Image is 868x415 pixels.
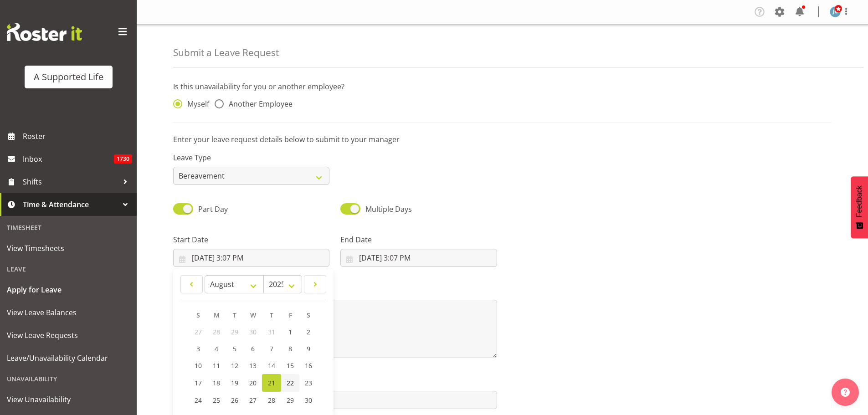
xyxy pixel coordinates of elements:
[249,361,257,370] span: 13
[281,323,299,340] a: 1
[231,328,238,336] span: 29
[2,324,134,347] a: View Leave Requests
[231,379,238,387] span: 19
[262,374,281,392] a: 21
[195,361,202,370] span: 10
[173,81,832,92] p: Is this unavailability for you or another employee?
[281,340,299,357] a: 8
[173,285,497,296] label: Message*
[182,99,209,108] span: Myself
[213,328,220,336] span: 28
[231,396,238,405] span: 26
[189,374,207,392] a: 17
[249,396,257,405] span: 27
[249,379,257,387] span: 20
[2,260,134,278] div: Leave
[340,249,497,267] input: Click to select...
[268,379,275,387] span: 21
[270,311,273,319] span: T
[233,344,236,353] span: 5
[287,379,294,387] span: 22
[114,154,132,164] span: 1730
[299,323,318,340] a: 2
[213,396,220,405] span: 25
[195,379,202,387] span: 17
[226,357,244,374] a: 12
[244,374,262,392] a: 20
[299,374,318,392] a: 23
[340,234,497,245] label: End Date
[198,204,228,214] span: Part Day
[307,311,310,319] span: S
[244,340,262,357] a: 6
[231,361,238,370] span: 12
[207,374,226,392] a: 18
[173,376,497,387] label: Attachment
[7,306,130,319] span: View Leave Balances
[281,374,299,392] a: 22
[244,357,262,374] a: 13
[7,241,130,255] span: View Timesheets
[287,396,294,405] span: 29
[196,344,200,353] span: 3
[233,311,236,319] span: T
[299,357,318,374] a: 16
[268,328,275,336] span: 31
[2,218,134,237] div: Timesheet
[7,351,130,365] span: Leave/Unavailability Calendar
[270,344,273,353] span: 7
[7,328,130,342] span: View Leave Requests
[244,392,262,409] a: 27
[307,344,310,353] span: 9
[249,328,257,336] span: 30
[268,396,275,405] span: 28
[851,176,868,238] button: Feedback - Show survey
[195,396,202,405] span: 24
[268,361,275,370] span: 14
[215,344,218,353] span: 4
[307,328,310,336] span: 2
[365,204,412,214] span: Multiple Days
[7,283,130,297] span: Apply for Leave
[299,340,318,357] a: 9
[262,392,281,409] a: 28
[173,152,329,163] label: Leave Type
[189,392,207,409] a: 24
[226,374,244,392] a: 19
[224,99,293,108] span: Another Employee
[207,392,226,409] a: 25
[251,344,255,353] span: 6
[34,70,103,84] div: A Supported Life
[305,361,312,370] span: 16
[23,129,132,143] span: Roster
[23,175,118,189] span: Shifts
[841,388,850,397] img: help-xxl-2.png
[7,23,82,41] img: Rosterit website logo
[173,47,279,58] h4: Submit a Leave Request
[2,237,134,260] a: View Timesheets
[250,311,256,319] span: W
[262,340,281,357] a: 7
[23,198,118,211] span: Time & Attendance
[207,357,226,374] a: 11
[288,328,292,336] span: 1
[213,379,220,387] span: 18
[2,347,134,369] a: Leave/Unavailability Calendar
[2,301,134,324] a: View Leave Balances
[213,361,220,370] span: 11
[226,340,244,357] a: 5
[2,278,134,301] a: Apply for Leave
[305,379,312,387] span: 23
[288,344,292,353] span: 8
[299,392,318,409] a: 30
[196,311,200,319] span: S
[173,134,832,145] p: Enter your leave request details below to submit to your manager
[214,311,220,319] span: M
[830,6,841,17] img: jess-clark3304.jpg
[173,249,329,267] input: Click to select...
[2,388,134,411] a: View Unavailability
[7,393,130,406] span: View Unavailability
[305,396,312,405] span: 30
[281,392,299,409] a: 29
[226,392,244,409] a: 26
